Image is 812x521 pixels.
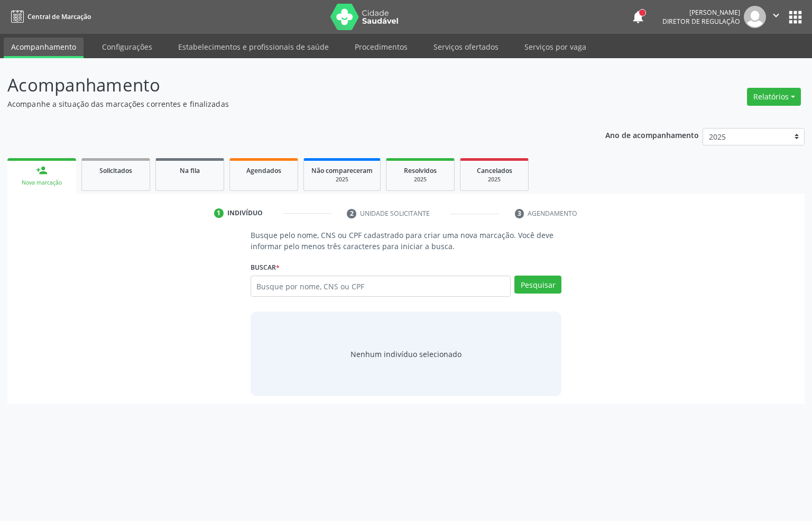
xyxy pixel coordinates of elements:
a: Serviços ofertados [426,38,506,56]
a: Configurações [95,38,160,56]
button: Relatórios [747,88,801,106]
p: Acompanhe a situação das marcações correntes e finalizadas [7,98,566,109]
span: Agendados [246,166,281,175]
button: apps [786,8,805,26]
a: Estabelecimentos e profissionais de saúde [171,38,336,56]
a: Serviços por vaga [517,38,594,56]
p: Ano de acompanhamento [605,128,699,141]
button:  [766,6,786,28]
div: 2025 [468,176,521,184]
button: notifications [631,10,645,24]
button: Pesquisar [514,276,561,294]
div: person_add [36,164,48,176]
span: Na fila [180,166,200,175]
input: Busque por nome, CNS ou CPF [251,276,511,297]
div: Nova marcação [15,179,69,187]
p: Busque pelo nome, CNS ou CPF cadastrado para criar uma nova marcação. Você deve informar pelo men... [251,230,562,252]
div: [PERSON_NAME] [662,8,740,17]
a: Acompanhamento [4,38,84,58]
a: Procedimentos [347,38,415,56]
span: Resolvidos [404,166,437,175]
a: Central de Marcação [7,8,91,25]
div: 2025 [394,176,447,184]
div: Nenhum indivíduo selecionado [350,349,462,360]
span: Não compareceram [311,166,373,175]
label: Buscar [251,259,280,276]
span: Central de Marcação [27,12,91,21]
div: 1 [214,208,224,218]
span: Solicitados [99,166,132,175]
i:  [770,10,782,21]
span: Diretor de regulação [662,17,740,26]
span: Cancelados [477,166,512,175]
p: Acompanhamento [7,72,566,98]
div: 2025 [311,176,373,184]
div: Indivíduo [227,208,263,218]
img: img [744,6,766,28]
